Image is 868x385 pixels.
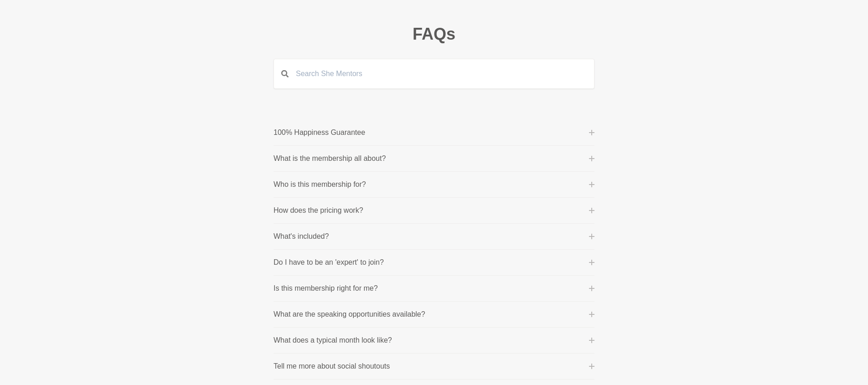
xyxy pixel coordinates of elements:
[274,179,366,190] p: Who is this membership for?
[274,257,384,268] p: Do I have to be an 'expert' to join?
[274,231,329,242] p: What's included?
[289,59,594,88] input: Search She Mentors
[274,153,594,164] button: What is the membership all about?
[274,205,363,216] p: How does the pricing work?
[274,361,594,372] button: Tell me more about social shoutouts
[274,335,392,346] p: What does a typical month look like?
[274,283,378,294] p: Is this membership right for me?
[274,335,594,346] button: What does a typical month look like?
[274,309,425,320] p: What are the speaking opportunities available?
[274,309,594,320] button: What are the speaking opportunities available?
[274,257,594,268] button: Do I have to be an 'expert' to join?
[274,127,365,138] p: 100% Happiness Guarantee
[274,283,594,294] button: Is this membership right for me?
[157,24,711,44] h1: FAQs
[274,205,594,216] button: How does the pricing work?
[274,361,390,372] p: Tell me more about social shoutouts
[274,231,594,242] button: What's included?
[274,153,386,164] p: What is the membership all about?
[274,179,594,190] button: Who is this membership for?
[274,127,594,138] button: 100% Happiness Guarantee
